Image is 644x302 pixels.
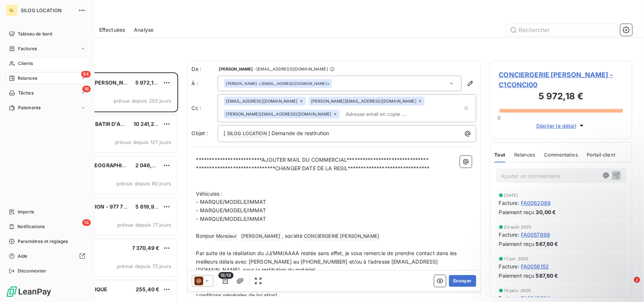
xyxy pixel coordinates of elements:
span: 5 972,18 € [135,79,162,86]
span: Tâches [18,90,34,96]
label: À : [192,80,218,87]
span: 14 [82,219,91,226]
span: 10 241,28 € [134,121,163,127]
span: 7 370,49 € [132,245,160,251]
span: - MARQUE/MODELE/IMMAT [196,199,266,205]
span: Objet : [192,130,208,136]
span: Monsieur [215,232,238,241]
label: Cc : [192,104,218,112]
a: Aide [6,250,88,262]
span: prévue depuis 253 jours [114,98,171,104]
span: [EMAIL_ADDRESS][DOMAIN_NAME] [226,99,298,103]
span: [PERSON_NAME] [226,81,257,86]
span: 18 [82,86,91,92]
span: Tout [495,152,506,158]
span: Facture : [499,199,519,207]
span: prévue depuis 77 jours [117,222,171,228]
img: Logo LeanPay [6,286,52,298]
input: Adresse email en copie ... [343,109,428,120]
span: Aide [18,253,28,260]
span: 2 046,00 € [135,162,164,168]
span: [PERSON_NAME][EMAIL_ADDRESS][DOMAIN_NAME] [226,112,332,116]
span: 5 619,92 € [135,203,163,210]
span: Portail client [587,152,615,158]
span: - MARQUE/MODELE/IMMAT [196,207,266,213]
span: LES TERRAINS A BATIR D'ALSACE [52,121,137,127]
span: Relances [514,152,535,158]
span: D.S CONSTRUCTION - 977 781 830 [52,203,140,210]
span: , société [282,233,302,239]
button: Envoyer [449,275,476,287]
div: SL [6,4,18,16]
span: 20 août 2025 [504,225,532,229]
span: 94 [81,71,91,78]
span: [ [224,130,226,136]
span: Véhicules : [196,191,223,197]
iframe: Intercom live chat [619,277,637,295]
span: 18/18 [218,272,233,279]
div: grid [35,72,178,302]
span: [DATE] [504,193,518,198]
span: Relances [18,75,37,82]
span: CONCIERGERIE [PERSON_NAME] [52,79,137,86]
span: Analyse [134,26,153,34]
span: Imports [18,209,34,215]
span: prévue depuis 80 jours [117,181,171,186]
span: Effectuées [99,26,125,34]
input: Rechercher [507,24,617,36]
span: De : [192,65,218,73]
span: [PERSON_NAME] [240,232,281,241]
span: [PERSON_NAME][EMAIL_ADDRESS][DOMAIN_NAME] [311,99,416,103]
span: [PERSON_NAME] [219,67,253,71]
div: <[EMAIL_ADDRESS][DOMAIN_NAME]> [226,81,330,86]
span: DIAG TRUCKS [GEOGRAPHIC_DATA] [52,162,143,168]
span: FA0045684 [521,294,550,302]
span: Bonjour [196,233,215,239]
span: Clients [18,60,33,67]
span: 10 janv. 2025 [504,288,531,293]
span: Notifications [17,223,45,230]
span: Déconnexion [18,268,46,274]
span: Facture : [499,294,519,302]
span: - MARQUE/MODELE/IMMAT [196,216,266,222]
span: 30,00 € [536,208,556,216]
span: Tableau de bord [18,31,52,37]
span: Par suite de la résiliation du JJ/MM/AAAA restée sans effet, je vous remercie de prendre contact ... [196,250,458,273]
span: prévue depuis 73 jours [117,263,171,269]
span: SILOG LOCATION [226,130,268,138]
span: SILOG LOCATION [21,7,74,13]
span: CONCIERGERIE [PERSON_NAME] [303,232,380,241]
span: FA0062069 [521,199,551,207]
span: - [EMAIL_ADDRESS][DOMAIN_NAME] [254,67,328,71]
span: Commentaires [544,152,578,158]
span: 2 [634,277,640,283]
button: Déplier le détail [534,121,588,130]
iframe: Intercom notifications message [496,230,644,282]
span: Paiements [18,104,41,111]
span: Factures [18,45,37,52]
span: prévue depuis 127 jours [115,139,171,145]
span: CONCIERGERIE [PERSON_NAME] - C1CONCI00 [499,70,623,90]
h3: 5 972,18 € [499,90,623,104]
span: Paramètres et réglages [18,238,68,245]
span: 0 [498,115,501,121]
span: ] Demande de restitution [268,130,329,136]
span: Déplier le détail [536,122,577,130]
span: 255,40 € [136,286,159,292]
span: Paiement reçu [499,208,534,216]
